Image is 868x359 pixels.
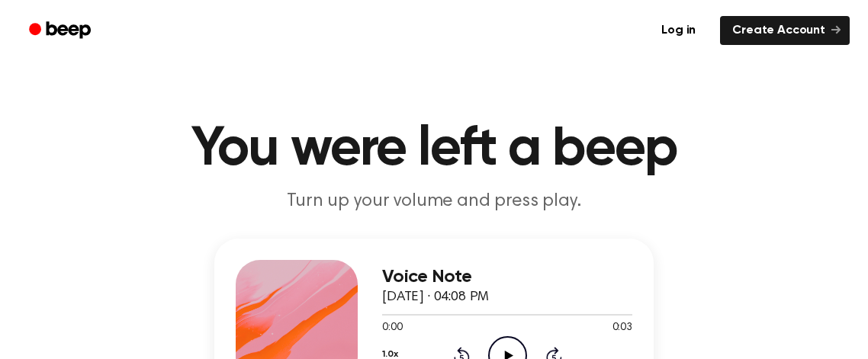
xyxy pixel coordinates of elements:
h3: Voice Note [382,267,632,287]
span: 0:03 [612,320,632,336]
p: Turn up your volume and press play. [141,189,727,214]
h1: You were left a beep [43,122,825,177]
span: [DATE] · 04:08 PM [382,290,489,304]
a: Beep [18,16,104,46]
a: Create Account [720,16,850,45]
a: Log in [646,13,711,48]
span: 0:00 [382,320,402,336]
